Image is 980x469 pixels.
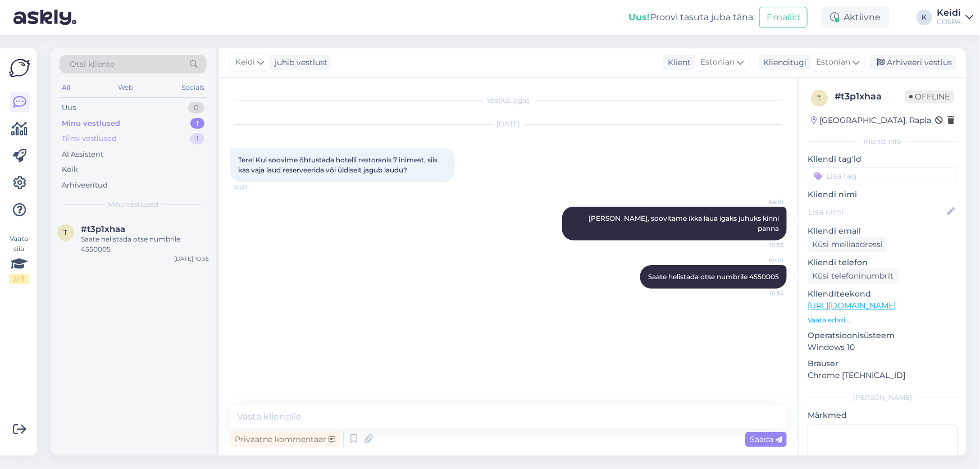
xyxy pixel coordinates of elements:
[70,58,115,70] span: Otsi kliente
[759,57,806,69] div: Klienditugi
[648,272,779,281] span: Saate helistada otse numbrile 4550005
[81,234,209,254] div: Saate helistada otse numbrile 4550005
[108,199,158,210] span: Minu vestlused
[230,119,787,129] div: [DATE]
[62,118,120,129] div: Minu vestlused
[741,256,783,265] span: Keidi
[62,164,78,175] div: Kõik
[816,56,850,69] span: Estonian
[628,11,755,24] div: Proovi tasuta juba täna:
[937,17,961,26] div: GOSPA
[741,241,783,249] span: 10:55
[808,237,887,252] div: Küsi meiliaadressi
[235,56,255,69] span: Keidi
[870,55,956,70] div: Arhiveeri vestlus
[937,8,961,17] div: Keidi
[64,228,68,236] span: t
[808,136,958,147] div: Kliendi info
[808,300,896,311] a: [URL][DOMAIN_NAME]
[628,12,650,22] b: Uus!
[808,370,958,381] p: Chrome [TECHNICAL_ID]
[62,149,103,160] div: AI Assistent
[9,234,29,284] div: Vaata siia
[808,330,958,341] p: Operatsioonisüsteem
[230,95,787,106] div: Vestlus algas
[589,214,781,233] span: [PERSON_NAME], soovitame ikka laua igaks juhuks kinni panna
[759,7,808,28] button: Emailid
[808,315,958,325] p: Vaata edasi ...
[917,10,932,25] div: K
[808,358,958,370] p: Brauser
[808,153,958,165] p: Kliendi tag'id
[190,133,204,144] div: 1
[190,118,204,129] div: 1
[808,341,958,353] p: Windows 10
[60,80,72,95] div: All
[808,268,898,284] div: Küsi telefoninumbrit
[270,57,327,69] div: juhib vestlust
[818,94,822,102] span: t
[9,274,29,284] div: 2 / 3
[808,288,958,300] p: Klienditeekond
[234,183,276,191] span: 10:37
[700,56,735,69] span: Estonian
[741,289,783,298] span: 10:55
[741,198,783,206] span: Keidi
[750,434,782,444] span: Saada
[81,224,125,234] span: #t3p1xhaa
[230,432,340,447] div: Privaatne kommentaar
[808,167,958,184] input: Lisa tag
[116,80,136,95] div: Web
[808,393,958,403] div: [PERSON_NAME]
[9,57,30,79] img: Askly Logo
[905,90,954,103] span: Offline
[808,189,958,201] p: Kliendi nimi
[808,257,958,268] p: Kliendi telefon
[179,80,207,95] div: Socials
[808,225,958,237] p: Kliendi email
[62,133,117,144] div: Tiimi vestlused
[808,409,958,421] p: Märkmed
[188,102,204,113] div: 0
[174,254,209,263] div: [DATE] 10:55
[808,206,945,218] input: Lisa nimi
[811,115,931,126] div: [GEOGRAPHIC_DATA], Rapla
[238,156,439,174] span: Tere! Kui soovime õhtustada hotelli restoranis 7 inimest, siis kas vaja laud reserveerida või üld...
[937,8,973,26] a: KeidiGOSPA
[62,180,108,191] div: Arhiveeritud
[821,7,890,28] div: Aktiivne
[835,90,905,103] div: # t3p1xhaa
[62,102,76,113] div: Uus
[663,57,691,69] div: Klient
